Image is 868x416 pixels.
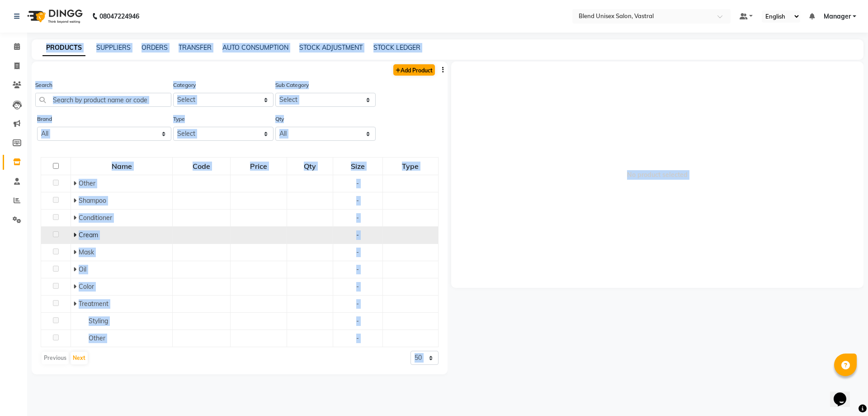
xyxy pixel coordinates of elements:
[142,43,168,52] a: ORDERS
[373,43,420,52] a: STOCK LEDGER
[356,231,359,239] span: -
[73,248,79,256] span: Expand Row
[179,43,212,52] a: TRANSFER
[42,40,85,56] a: PRODUCTS
[173,158,230,174] div: Code
[79,196,106,205] span: Shampoo
[356,196,359,205] span: -
[383,158,438,174] div: Type
[393,64,435,76] a: Add Product
[35,81,52,89] label: Search
[73,300,79,308] span: Expand Row
[23,4,85,29] img: logo
[356,300,359,308] span: -
[73,214,79,222] span: Expand Row
[451,62,863,288] span: No product selected
[173,81,196,89] label: Category
[73,179,79,187] span: Expand Row
[79,248,94,256] span: Mask
[73,196,79,205] span: Expand Row
[356,334,359,342] span: -
[89,334,105,342] span: Other
[275,115,284,123] label: Qty
[299,43,363,52] a: STOCK ADJUSTMENT
[79,282,94,291] span: Color
[356,282,359,291] span: -
[35,93,171,107] input: Search by product name or code
[824,12,851,21] span: Manager
[173,115,185,123] label: Type
[73,265,79,273] span: Expand Row
[356,179,359,187] span: -
[334,158,382,174] div: Size
[288,158,332,174] div: Qty
[79,265,86,273] span: Oil
[89,317,108,325] span: Styling
[71,158,172,174] div: Name
[356,214,359,222] span: -
[79,231,98,239] span: Cream
[73,231,79,239] span: Expand Row
[356,317,359,325] span: -
[96,43,131,52] a: SUPPLIERS
[99,4,139,29] b: 08047224946
[830,380,859,407] iframe: chat widget
[356,265,359,273] span: -
[222,43,288,52] a: AUTO CONSUMPTION
[231,158,287,174] div: Price
[73,282,79,291] span: Expand Row
[79,179,95,187] span: Other
[79,300,108,308] span: Treatment
[37,115,52,123] label: Brand
[71,352,88,364] button: Next
[275,81,309,89] label: Sub Category
[79,214,112,222] span: Conditioner
[356,248,359,256] span: -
